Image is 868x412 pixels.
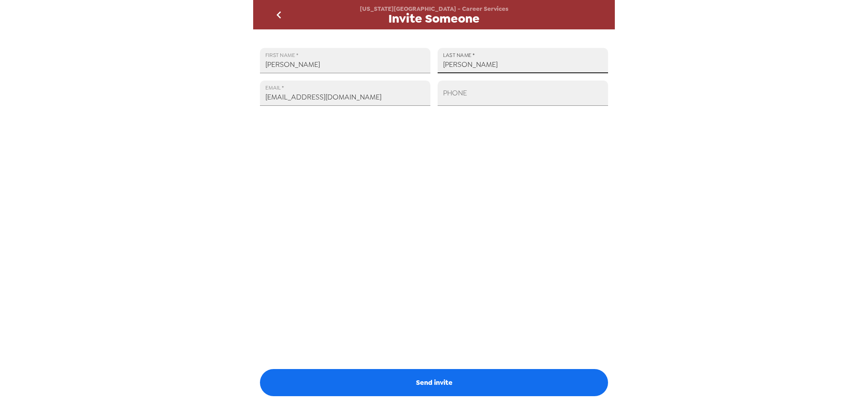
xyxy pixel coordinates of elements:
[388,13,480,25] span: Invite Someone
[360,5,509,13] span: [US_STATE][GEOGRAPHIC_DATA] - Career Services
[443,51,475,59] label: LAST NAME
[260,369,608,396] button: Send invite
[265,51,298,59] label: FIRST NAME
[265,84,284,91] label: EMAIL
